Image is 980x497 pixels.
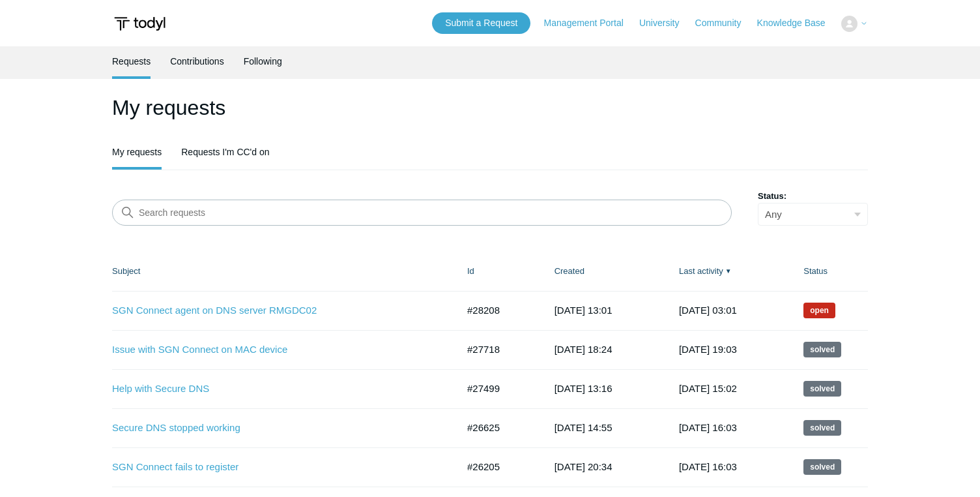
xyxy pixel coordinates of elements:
a: Submit a Request [432,12,530,34]
span: This request has been solved [803,342,841,357]
span: This request has been solved [803,420,841,436]
input: Search requests [112,200,732,226]
td: #27499 [454,369,541,408]
time: 2025-07-14T20:34:22+00:00 [555,461,612,472]
time: 2025-09-23T03:01:43+00:00 [679,305,737,316]
time: 2025-08-18T13:16:58+00:00 [555,383,612,394]
a: Contributions [170,46,224,76]
a: Secure DNS stopped working [112,421,438,436]
a: Knowledge Base [757,16,839,30]
th: Status [790,252,868,291]
a: My requests [112,137,162,167]
h1: My requests [112,92,868,123]
time: 2025-09-07T15:02:25+00:00 [679,383,737,394]
span: This request has been solved [803,381,841,397]
time: 2025-08-11T16:03:07+00:00 [679,422,737,433]
span: We are working on a response for you [803,303,835,318]
a: Requests I'm CC'd on [181,137,269,167]
a: Community [695,16,755,30]
time: 2025-09-16T19:03:05+00:00 [679,344,737,355]
a: Created [555,266,584,276]
time: 2025-09-18T13:01:57+00:00 [555,305,612,316]
time: 2025-07-22T14:55:59+00:00 [555,422,612,433]
time: 2025-08-04T16:03:19+00:00 [679,461,737,472]
a: Management Portal [544,16,637,30]
a: Issue with SGN Connect on MAC device [112,342,438,357]
a: University [639,16,692,30]
th: Id [454,252,541,291]
td: #28208 [454,291,541,330]
a: Last activity▼ [679,266,723,276]
a: SGN Connect agent on DNS server RMGDC02 [112,303,438,318]
time: 2025-08-27T18:24:35+00:00 [555,344,612,355]
a: Requests [112,46,151,76]
a: Help with Secure DNS [112,382,438,397]
span: ▼ [725,266,732,276]
th: Subject [112,252,454,291]
span: This request has been solved [803,459,841,475]
td: #26625 [454,408,541,447]
a: SGN Connect fails to register [112,460,438,475]
td: #26205 [454,447,541,487]
img: Todyl Support Center Help Center home page [112,12,167,36]
a: Following [244,46,282,76]
label: Status: [758,190,868,203]
td: #27718 [454,330,541,369]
